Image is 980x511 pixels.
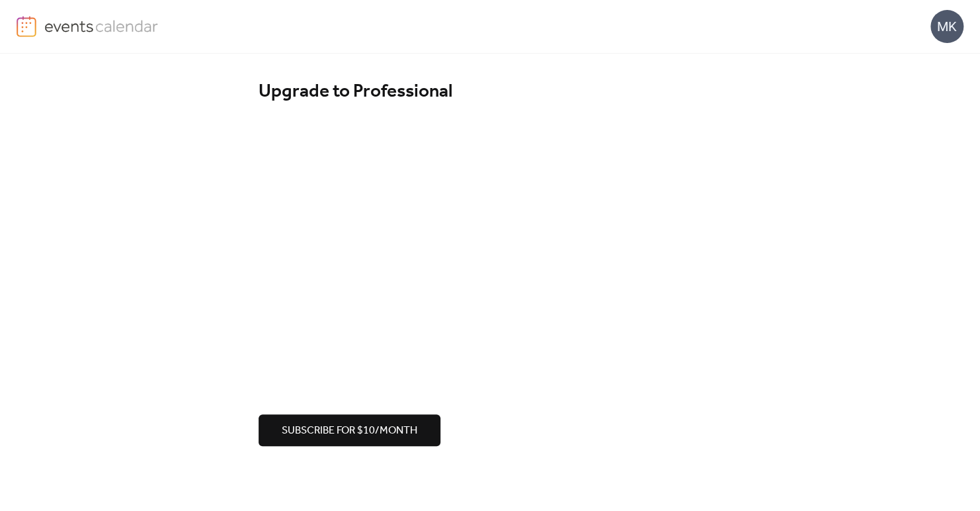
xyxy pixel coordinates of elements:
button: Subscribe for $10/month [259,414,440,446]
img: logo-type [44,16,159,36]
iframe: Secure payment input frame [256,120,724,397]
div: Upgrade to Professional [259,80,721,103]
span: Subscribe for $10/month [282,423,417,439]
div: MK [930,10,963,43]
img: logo [17,16,36,37]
